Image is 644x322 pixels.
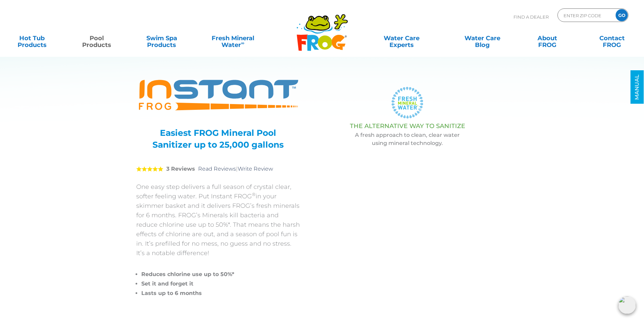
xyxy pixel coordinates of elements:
span: 5 [136,166,163,172]
a: Hot TubProducts [7,31,57,45]
a: Water CareBlog [457,31,507,45]
li: Set it and forget it [141,279,300,289]
p: A fresh approach to clean, clear water using mineral technology. [317,131,498,147]
a: Water CareExperts [361,31,443,45]
a: AboutFROG [522,31,572,45]
h3: THE ALTERNATIVE WAY TO SANITIZE [317,123,498,129]
strong: 3 Reviews [166,166,195,172]
a: ContactFROG [587,31,637,45]
p: Find A Dealer [514,8,549,25]
input: Zip Code Form [563,10,609,20]
h3: Easiest FROG Mineral Pool Sanitizer up to 25,000 gallons [145,127,292,151]
a: Write Review [238,166,273,172]
a: PoolProducts [72,31,122,45]
a: Read Reviews [198,166,236,172]
sup: ∞ [241,40,244,46]
img: Product Logo [136,76,300,115]
sup: ® [252,192,256,197]
div: | [136,156,300,182]
img: openIcon [618,296,636,314]
input: GO [616,9,628,21]
a: Swim SpaProducts [137,31,187,45]
li: Lasts up to 6 months [141,289,300,298]
a: Fresh MineralWater∞ [201,31,264,45]
p: One easy step delivers a full season of crystal clear, softer feeling water. Put Instant FROG in ... [136,182,300,258]
li: Reduces chlorine use up to 50%* [141,270,300,279]
a: MANUAL [630,71,644,104]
